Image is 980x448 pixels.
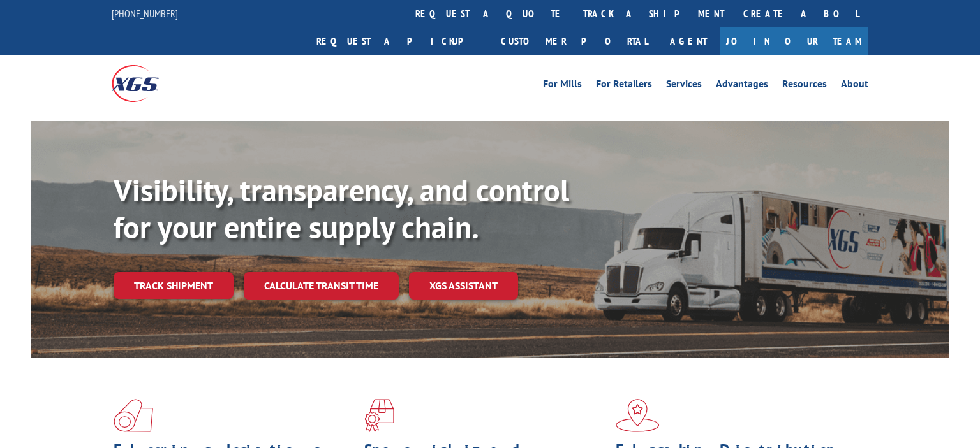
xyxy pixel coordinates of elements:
[841,79,868,93] a: About
[782,79,827,93] a: Resources
[307,27,491,55] a: Request a pickup
[409,272,518,300] a: XGS ASSISTANT
[491,27,657,55] a: Customer Portal
[114,170,569,247] b: Visibility, transparency, and control for your entire supply chain.
[720,27,868,55] a: Join Our Team
[543,79,582,93] a: For Mills
[616,399,660,432] img: xgs-icon-flagship-distribution-model-red
[596,79,652,93] a: For Retailers
[364,399,394,432] img: xgs-icon-focused-on-flooring-red
[114,399,153,432] img: xgs-icon-total-supply-chain-intelligence-red
[114,272,234,299] a: Track shipment
[666,79,702,93] a: Services
[716,79,768,93] a: Advantages
[657,27,720,55] a: Agent
[112,7,178,20] a: [PHONE_NUMBER]
[244,272,399,300] a: Calculate transit time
